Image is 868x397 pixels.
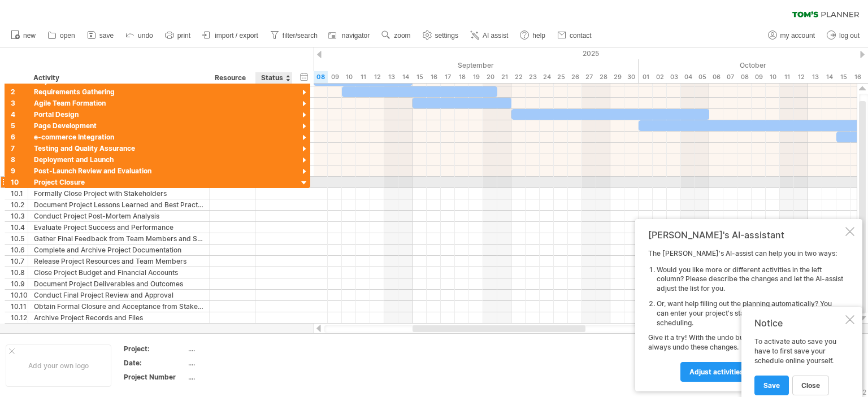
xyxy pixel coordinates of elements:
div: Tuesday, 23 September 2025 [526,71,540,83]
div: Tuesday, 14 October 2025 [822,71,836,83]
div: Saturday, 20 September 2025 [483,71,497,83]
div: The [PERSON_NAME]'s AI-assist can help you in two ways: Give it a try! With the undo button in th... [648,249,843,381]
span: Save [763,381,780,390]
div: 10.3 [11,211,28,221]
div: Monday, 15 September 2025 [413,71,427,83]
div: Friday, 12 September 2025 [370,71,384,83]
div: Conduct Project Post-Mortem Analysis [34,211,203,221]
div: Release Project Resources and Team Members [34,256,203,267]
div: Requirements Gathering [34,86,203,97]
span: navigator [342,32,370,40]
div: [PERSON_NAME]'s AI-assistant [648,229,843,241]
div: 4 [11,109,28,120]
div: 10.8 [11,267,28,278]
a: AI assist [467,28,511,43]
div: 10.9 [11,278,28,289]
div: To activate auto save you have to first save your schedule online yourself. [754,337,843,394]
div: Notice [754,317,843,329]
span: undo [138,32,153,40]
div: Thursday, 11 September 2025 [356,71,370,83]
div: 10.7 [11,256,28,267]
a: my account [765,28,818,43]
span: save [99,32,114,40]
span: print [177,32,190,40]
div: Agile Team Formation [34,98,203,108]
div: 10.6 [11,245,28,255]
span: Adjust activities [689,368,744,376]
div: Sunday, 14 September 2025 [398,71,413,83]
div: Tuesday, 9 September 2025 [328,71,342,83]
span: AI assist [483,32,508,40]
a: Adjust activities [680,362,753,382]
div: 7 [11,143,28,154]
span: zoom [394,32,410,40]
div: Thursday, 18 September 2025 [455,71,469,83]
a: import / export [199,28,262,43]
div: Saturday, 13 September 2025 [384,71,398,83]
span: my account [780,32,815,40]
div: 8 [11,154,28,165]
div: Evaluate Project Success and Performance [34,222,203,233]
div: Monday, 13 October 2025 [808,71,822,83]
a: close [792,376,829,395]
span: import / export [215,32,258,40]
div: Post-Launch Review and Evaluation [34,165,203,176]
div: 10.11 [11,301,28,312]
div: Activity [33,72,203,84]
div: Sunday, 28 September 2025 [596,71,610,83]
div: Tuesday, 16 September 2025 [427,71,441,83]
div: Monday, 22 September 2025 [511,71,526,83]
div: Saturday, 27 September 2025 [582,71,596,83]
div: Conduct Final Project Review and Approval [34,290,203,300]
div: September 2025 [215,59,639,71]
a: contact [554,28,595,43]
div: Monday, 6 October 2025 [709,71,723,83]
div: 10.4 [11,222,28,233]
div: 10.12 [11,312,28,323]
a: print [162,28,194,43]
div: Wednesday, 15 October 2025 [836,71,850,83]
div: e-commerce Integration [34,132,203,142]
span: new [23,32,36,40]
div: Monday, 8 September 2025 [314,71,328,83]
span: close [801,381,820,390]
div: Project Number [124,372,186,382]
div: Thursday, 9 October 2025 [752,71,766,83]
div: 9 [11,165,28,176]
div: Document Project Deliverables and Outcomes [34,278,203,289]
div: Friday, 19 September 2025 [469,71,483,83]
div: Friday, 10 October 2025 [766,71,780,83]
div: 10.2 [11,199,28,210]
div: Wednesday, 1 October 2025 [639,71,653,83]
div: Saturday, 4 October 2025 [681,71,695,83]
div: Gather Final Feedback from Team Members and Stakeholders [34,233,203,244]
span: filter/search [283,32,318,40]
div: 10.10 [11,290,28,300]
div: Friday, 3 October 2025 [667,71,681,83]
div: 2 [11,86,28,97]
a: navigator [327,28,373,43]
div: Archive Project Records and Files [34,312,203,323]
div: 6 [11,132,28,142]
div: Wednesday, 10 September 2025 [342,71,356,83]
div: Document Project Lessons Learned and Best Practices [34,199,203,210]
div: 10.1 [11,188,28,199]
span: open [60,32,75,40]
div: Obtain Formal Closure and Acceptance from Stakeholders [34,301,203,312]
div: Sunday, 21 September 2025 [497,71,511,83]
div: Thursday, 16 October 2025 [850,71,865,83]
div: Tuesday, 7 October 2025 [723,71,737,83]
div: Thursday, 25 September 2025 [554,71,568,83]
li: Would you like more or different activities in the left column? Please describe the changes and l... [657,265,843,294]
div: Page Development [34,120,203,131]
span: log out [839,32,860,40]
a: open [45,28,79,43]
div: 3 [11,98,28,108]
a: log out [824,28,863,43]
a: settings [420,28,462,43]
div: 10 [11,177,28,187]
div: Complete and Archive Project Documentation [34,245,203,255]
div: Formally Close Project with Stakeholders [34,188,203,199]
span: help [532,32,545,40]
a: save [84,28,117,43]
